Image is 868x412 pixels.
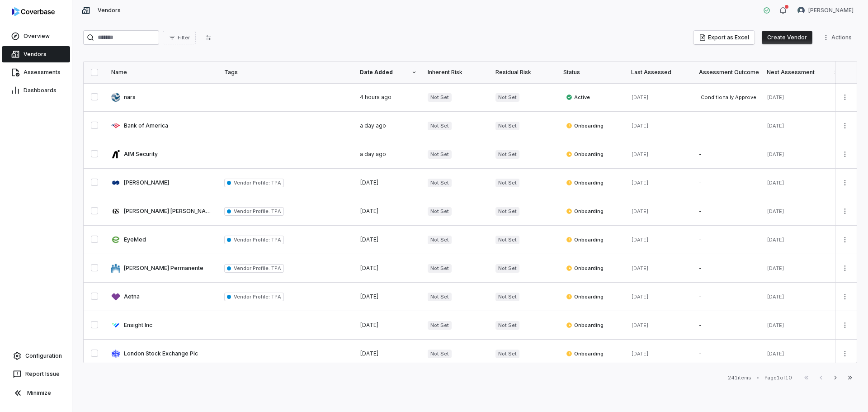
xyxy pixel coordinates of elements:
span: [DATE] [767,208,784,214]
span: [DATE] [631,151,649,157]
span: [DATE] [631,94,649,100]
span: Not Set [495,264,519,273]
span: Report Issue [25,370,60,378]
button: Create Vendor [762,31,812,44]
span: TPA [270,237,281,243]
span: Not Set [428,321,452,330]
span: Not Set [428,236,452,244]
span: Vendor Profile : [234,180,270,186]
span: Overview [24,33,50,40]
span: [DATE] [631,265,649,271]
div: Date Added [360,69,417,76]
span: Not Set [428,150,452,159]
span: [DATE] [360,322,379,328]
span: Not Set [428,293,452,301]
span: Not Set [428,350,452,358]
span: [DATE] [631,350,649,357]
span: Minimize [27,389,51,397]
a: Configuration [4,348,68,364]
span: [DATE] [631,294,649,300]
span: TPA [270,294,281,300]
span: Vendor Profile : [234,237,270,243]
button: More actions [838,176,852,189]
span: a day ago [360,122,386,129]
div: Residual Risk [495,69,552,76]
span: [DATE] [360,293,379,300]
span: [DATE] [767,294,784,300]
td: - [693,311,761,340]
span: Vendor Profile : [234,294,270,300]
a: Vendors [2,46,70,62]
span: a day ago [360,151,386,157]
span: [DATE] [631,237,649,243]
a: Dashboards [2,82,70,99]
span: [DATE] [767,180,784,186]
span: [DATE] [631,123,649,129]
button: Report Issue [4,366,68,382]
span: Filter [178,34,190,41]
img: Melanie Lorent avatar [797,7,805,14]
span: Dashboards [24,87,57,94]
td: - [693,283,761,311]
span: Onboarding [566,265,604,272]
button: More actions [838,347,852,360]
td: - [693,340,761,368]
div: Page 1 of 10 [764,374,792,381]
span: [DATE] [767,123,784,129]
span: [DATE] [767,151,784,157]
span: TPA [270,180,281,186]
button: More actions [838,204,852,218]
span: Not Set [495,350,519,358]
span: Vendors [98,7,121,14]
span: Onboarding [566,122,604,129]
button: Filter [163,31,196,44]
span: Not Set [495,122,519,130]
span: Not Set [428,264,452,273]
div: • [757,374,759,381]
span: Onboarding [566,179,604,186]
div: Next Assessment [767,69,824,76]
span: [DATE] [767,237,784,243]
span: Onboarding [566,350,604,357]
span: Vendors [24,51,47,58]
td: - [693,140,761,169]
span: [DATE] [767,94,784,100]
span: Assessments [24,69,61,76]
button: More actions [820,31,857,44]
span: Not Set [495,179,519,187]
span: [DATE] [360,265,379,271]
td: - [693,169,761,197]
span: Not Set [495,207,519,216]
button: More actions [838,147,852,161]
span: [DATE] [631,180,649,186]
span: [DATE] [631,208,649,214]
div: Last Assessed [631,69,688,76]
span: TPA [270,208,281,214]
span: Not Set [428,179,452,187]
span: Not Set [495,93,519,102]
span: Onboarding [566,293,604,300]
td: - [693,112,761,140]
button: More actions [838,90,852,104]
button: More actions [838,318,852,332]
div: Status [563,69,620,76]
span: [DATE] [767,350,784,357]
a: Assessments [2,64,70,81]
span: TPA [270,265,281,271]
img: logo-D7KZi-bG.svg [12,7,55,16]
span: [DATE] [631,322,649,328]
div: 241 items [728,374,751,381]
div: Name [111,69,213,76]
td: - [693,226,761,254]
span: [DATE] [360,179,379,186]
button: Export as Excel [693,31,755,44]
span: Onboarding [566,208,604,215]
span: [DATE] [767,265,784,271]
span: Not Set [495,150,519,159]
span: Onboarding [566,322,604,329]
div: Tags [224,69,349,76]
span: Not Set [495,236,519,244]
span: 4 hours ago [360,94,392,100]
span: Not Set [495,321,519,330]
td: - [693,197,761,226]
